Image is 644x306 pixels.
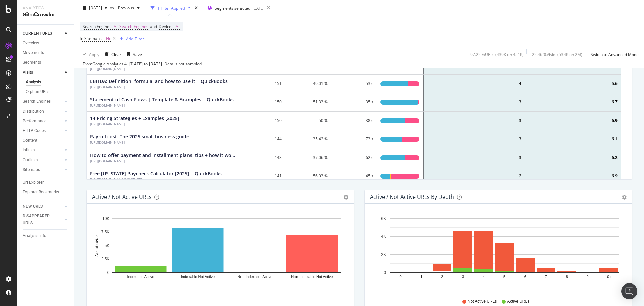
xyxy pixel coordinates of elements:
span: 2025 Sep. 19th [89,5,102,11]
a: Sitemaps [23,166,63,173]
div: gear [622,195,627,200]
div: Switch to Advanced Mode [591,51,639,57]
text: 10K [102,216,109,221]
a: CURRENT URLS [23,30,63,37]
div: EBITDA: Definition, formula, and how to use it | QuickBooks [90,85,228,89]
div: 22.46 % Visits ( 534K on 2M ) [532,51,582,57]
text: 7 [545,275,547,279]
div: Payroll cost: The 2025 small business guide [90,140,189,145]
div: 38 s [331,112,377,130]
div: 14 Pricing Strategies + Examples [2025] [90,115,179,122]
div: Orphan URLs [26,88,49,95]
div: How to offer payment and installment plans: tips + how it works | QuickBooks [90,159,236,163]
div: 3 [423,130,525,148]
a: Url Explorer [23,179,69,186]
div: 14 Pricing Strategies + Examples [2025] [90,122,179,126]
div: Overview [23,40,39,47]
div: How to offer payment and installment plans: tips + how it works | QuickBooks [90,152,236,159]
div: Search Engines [23,98,51,105]
div: Sitemaps [23,166,40,173]
a: Inlinks [23,147,63,154]
div: Distribution [23,108,44,115]
span: = [103,36,105,41]
div: Performance [23,118,46,125]
div: 2 [423,167,525,185]
div: Analysis Info [23,232,46,239]
svg: A chart. [92,214,346,292]
span: and [150,24,157,29]
div: Cómo emprendedores latinos trabajan en comunidad para crecer sus negocios en los Estados Unidos -... [90,66,236,71]
div: 6.7 [525,93,621,112]
text: 8 [566,275,568,279]
span: All [176,22,180,31]
div: 143 [239,148,285,167]
text: No. of URLs [94,234,99,256]
div: DISAPPEARED URLS [23,213,57,227]
div: [DATE] [252,5,264,11]
text: 4 [483,275,485,279]
text: Indexable Active [127,275,154,279]
button: Segments selected[DATE] [205,3,264,13]
div: SiteCrawler [23,11,69,19]
div: 45 s [331,167,377,185]
a: Movements [23,49,69,56]
span: No [106,34,111,43]
button: [DATE] [80,3,110,13]
span: = [172,24,175,29]
text: Indexable Not Active [181,275,215,279]
button: Apply [80,49,99,60]
div: Open Intercom Messenger [621,283,637,299]
text: 7.5K [101,230,110,234]
text: Non-Indexable Not Active [291,275,333,279]
div: Free Texas Paycheck Calculator [2025] | QuickBooks [90,177,222,182]
svg: A chart. [370,214,624,292]
div: Payroll cost: The 2025 small business guide [90,133,189,140]
text: 6K [381,216,386,221]
text: 2K [381,252,386,257]
div: Add Filter [126,36,144,41]
span: Device [159,24,171,29]
button: Save [124,49,142,60]
a: Analysis Info [23,232,69,239]
div: Statement of Cash Flows | Template & Examples | QuickBooks [90,103,234,108]
div: Analysis [26,79,41,86]
div: 151 [239,75,285,93]
a: Orphan URLs [26,88,69,95]
span: All Search Engines [114,22,148,31]
div: Segments [23,59,41,66]
div: 141 [239,167,285,185]
div: 97.22 % URLs ( 439K on 451K ) [470,51,524,57]
div: Movements [23,49,44,56]
div: Content [23,137,37,144]
div: EBITDA: Definition, formula, and how to use it | QuickBooks [90,78,228,85]
div: 150 [239,93,285,112]
div: Clear [111,51,121,57]
div: [DATE] . [149,61,163,67]
div: 50 % [285,112,331,130]
div: NEW URLS [23,203,43,210]
div: 3 [423,148,525,167]
a: Performance [23,118,63,125]
div: 3 [423,112,525,130]
div: Outlinks [23,157,38,164]
div: 35 s [331,93,377,112]
div: [DATE] [129,61,143,67]
a: Distribution [23,108,63,115]
div: 3 [423,93,525,112]
div: 4 [423,75,525,93]
text: 10+ [605,275,611,279]
div: 5.6 [525,75,621,93]
text: 2.5K [101,257,110,262]
button: Previous [115,3,142,13]
text: 9 [587,275,589,279]
text: 2 [441,275,443,279]
div: From Google Analytics 4 - to Data is not sampled [83,61,202,67]
span: Not Active URLs [468,299,497,304]
div: Active / Not Active URLs [92,193,152,200]
div: 37.06 % [285,148,331,167]
div: Active / Not Active URLs by Depth [370,193,454,200]
div: 6.9 [525,167,621,185]
span: Previous [115,5,134,11]
div: Save [133,51,142,57]
a: Visits [23,69,63,76]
